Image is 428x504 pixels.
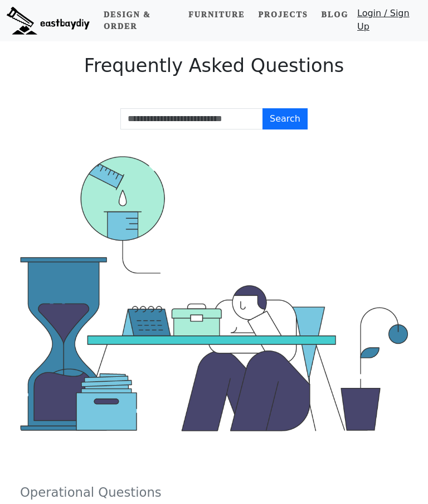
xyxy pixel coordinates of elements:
[254,4,312,25] a: Projects
[20,485,408,500] h4: Operational Questions
[99,4,179,37] a: Design & Order
[13,55,415,77] h2: Frequently Asked Questions
[357,7,421,37] a: Login / Sign Up
[7,7,90,35] img: eastbaydiy
[262,108,308,129] button: Search
[184,4,249,25] a: Furniture
[20,156,408,431] img: How can we help you?
[120,108,263,129] input: Search FAQs
[317,4,353,25] a: Blog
